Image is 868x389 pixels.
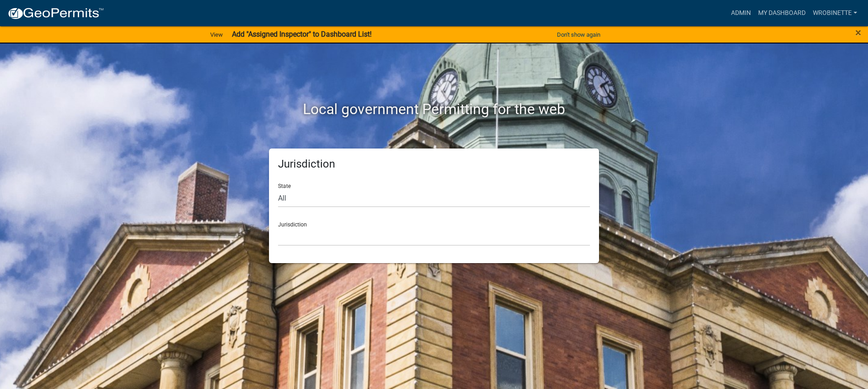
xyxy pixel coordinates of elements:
strong: Add "Assigned Inspector" to Dashboard List! [232,30,372,38]
a: View [207,27,226,42]
span: × [855,26,861,39]
button: Close [855,27,861,38]
a: wrobinette [809,5,861,22]
h2: Local government Permitting for the web [183,101,685,118]
h5: Jurisdiction [278,158,590,171]
a: Admin [727,5,755,22]
button: Don't show again [553,27,604,42]
a: My Dashboard [755,5,809,22]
